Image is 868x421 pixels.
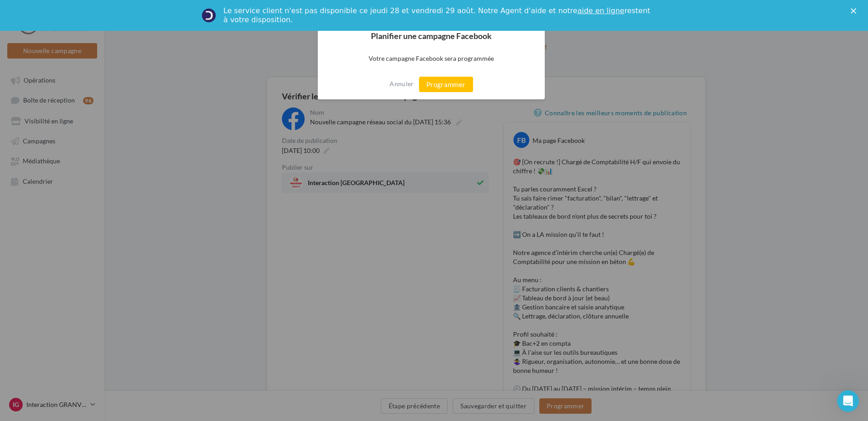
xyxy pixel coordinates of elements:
[202,8,216,23] img: Profile image for Service-Client
[390,77,414,91] button: Annuler
[223,6,652,24] div: Le service client n'est pas disponible ce jeudi 28 et vendredi 29 août. Notre Agent d'aide et not...
[419,77,473,92] button: Programmer
[851,8,860,14] div: Fermer
[837,390,859,412] iframe: Intercom live chat
[577,6,624,15] a: aide en ligne
[318,24,545,47] h2: Planifier une campagne Facebook
[318,47,545,69] p: Votre campagne Facebook sera programmée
